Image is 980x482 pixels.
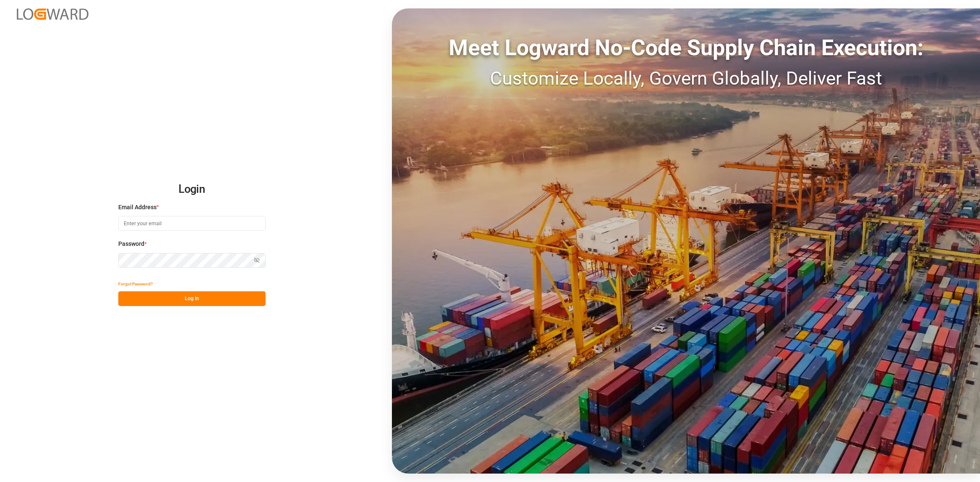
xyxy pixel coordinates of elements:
span: Password [118,240,144,248]
span: Email Address [118,203,157,212]
div: Meet Logward No-Code Supply Chain Execution: [392,32,980,64]
input: Enter your email [118,216,266,231]
h2: Login [118,176,266,203]
button: Forgot Password? [118,277,153,291]
button: Log In [118,291,266,306]
img: Logward_new_orange.png [17,8,88,20]
div: Customize Locally, Govern Globally, Deliver Fast [392,64,980,92]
